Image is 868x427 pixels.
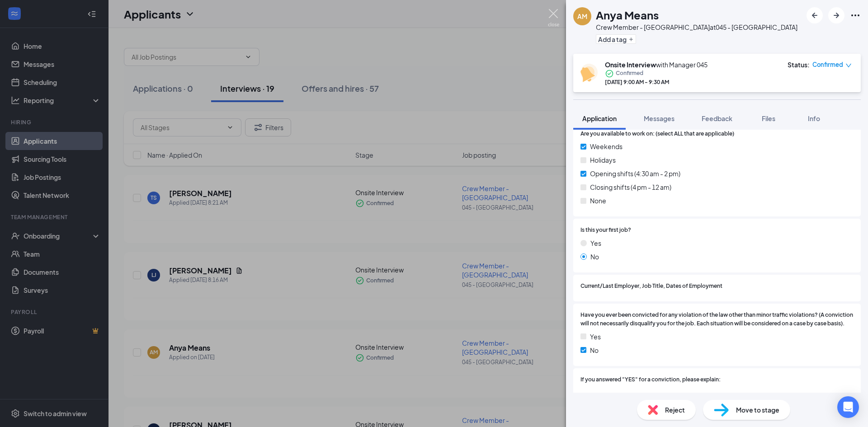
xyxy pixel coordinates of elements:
span: If you answered "YES" for a conviction, please explain: [580,375,721,384]
span: Opening shifts (4:30 am - 2 pm) [590,169,680,178]
svg: ArrowRight [831,10,842,21]
span: Yes [590,238,601,248]
svg: ArrowLeftNew [809,10,820,21]
svg: Ellipses [850,10,861,21]
span: None [590,196,606,206]
span: No [590,345,599,355]
div: [DATE] 9:00 AM - 9:30 AM [605,78,708,86]
span: Application [582,114,617,122]
div: with Manager 045 [605,60,708,69]
span: Messages [644,114,675,122]
span: Files [762,114,775,122]
svg: Plus [628,37,634,42]
span: Reject [665,405,685,415]
span: Have you ever been convicted for any violation of the law other than minor traffic violations? (A... [580,311,854,328]
span: Holidays [590,155,616,165]
span: Move to stage [736,405,779,415]
button: ArrowRight [828,7,844,23]
div: Crew Member - [GEOGRAPHIC_DATA] at 045 - [GEOGRAPHIC_DATA] [596,23,797,32]
svg: CheckmarkCircle [605,69,614,78]
span: down [845,62,852,69]
button: ArrowLeftNew [807,7,823,23]
span: Confirmed [616,69,643,78]
div: AM [577,12,587,21]
span: Yes [590,332,601,342]
span: Is this your first job? [580,226,631,235]
span: Weekends [590,141,623,151]
span: Closing shifts (4 pm - 12 am) [590,182,671,192]
button: PlusAdd a tag [596,34,636,44]
span: Current/Last Employer, Job Title, Dates of Employment [580,282,722,291]
div: Status : [788,60,810,69]
span: Info [808,114,820,122]
span: No [590,252,599,262]
h1: Anya Means [596,7,659,23]
span: Feedback [702,114,732,122]
b: Onsite Interview [605,61,656,69]
span: Are you available to work on: (select ALL that are applicable) [580,130,734,138]
span: Confirmed [812,60,843,69]
div: Open Intercom Messenger [837,396,859,418]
